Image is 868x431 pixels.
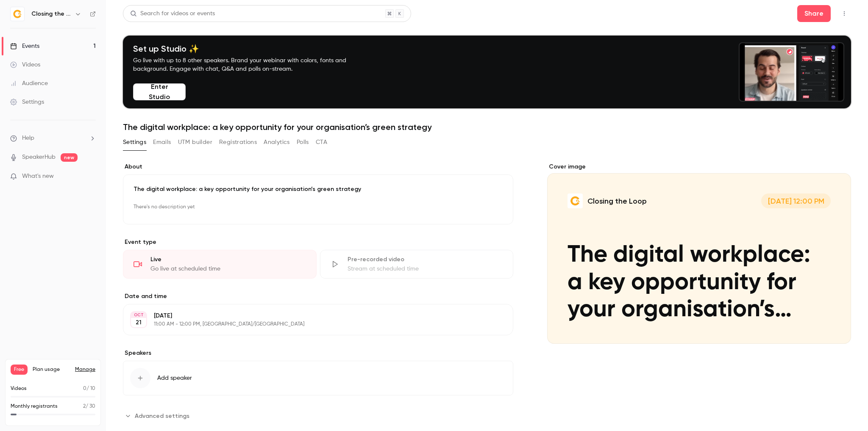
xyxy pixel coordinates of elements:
[150,255,306,264] div: Live
[22,153,56,162] a: SpeakerHub
[75,366,95,373] a: Manage
[157,374,192,382] span: Add speaker
[154,321,468,328] p: 11:00 AM - 12:00 PM, [GEOGRAPHIC_DATA]/[GEOGRAPHIC_DATA]
[11,385,27,392] p: Videos
[154,312,468,320] p: [DATE]
[123,409,513,423] section: Advanced settings
[797,5,831,22] button: Share
[135,412,189,420] span: Advanced settings
[10,42,39,50] div: Events
[131,312,146,318] div: OCT
[83,385,95,392] p: / 10
[136,318,142,327] p: 21
[10,134,96,143] li: help-dropdown-opener
[123,409,195,423] button: Advanced settings
[22,172,54,181] span: What's new
[316,135,327,149] button: CTA
[10,98,44,106] div: Settings
[547,163,851,344] section: Cover image
[134,200,503,214] p: There's no description yet
[123,135,146,149] button: Settings
[134,185,503,193] p: The digital workplace: a key opportunity for your organisation’s green strategy
[83,386,86,391] span: 0
[133,83,186,100] button: Enter Studio
[297,135,309,149] button: Polls
[22,134,34,143] span: Help
[133,56,366,73] p: Go live with up to 8 other speakers. Brand your webinar with colors, fonts and background. Engage...
[547,163,851,171] label: Cover image
[11,403,58,410] p: Monthly registrants
[264,135,290,149] button: Analytics
[10,61,40,69] div: Videos
[219,135,257,149] button: Registrations
[123,349,513,357] label: Speakers
[123,238,513,246] p: Event type
[83,403,95,410] p: / 30
[11,365,28,375] span: Free
[178,135,212,149] button: UTM builder
[153,135,171,149] button: Emails
[123,163,513,171] label: About
[348,255,503,264] div: Pre-recorded video
[83,404,86,409] span: 2
[123,292,513,301] label: Date and time
[61,153,78,162] span: new
[348,265,503,273] div: Stream at scheduled time
[86,173,96,180] iframe: Noticeable Trigger
[130,9,215,18] div: Search for videos or events
[150,265,306,273] div: Go live at scheduled time
[10,79,48,88] div: Audience
[320,250,514,279] div: Pre-recorded videoStream at scheduled time
[123,361,513,395] button: Add speaker
[133,44,366,54] h4: Set up Studio ✨
[123,250,317,279] div: LiveGo live at scheduled time
[31,10,71,18] h6: Closing the Loop
[11,7,24,21] img: Closing the Loop
[33,366,70,373] span: Plan usage
[123,122,851,132] h1: The digital workplace: a key opportunity for your organisation’s green strategy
